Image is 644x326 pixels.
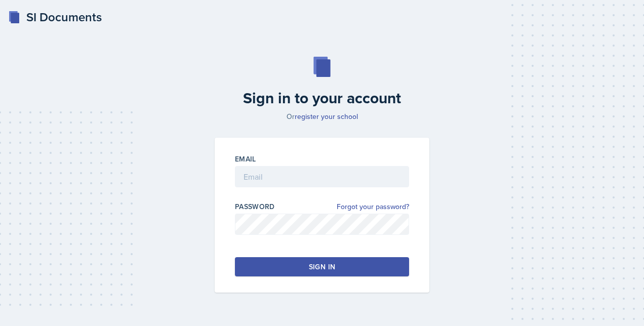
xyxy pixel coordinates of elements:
[337,201,409,212] a: Forgot your password?
[8,8,102,26] a: SI Documents
[209,111,435,121] p: Or
[235,201,275,212] label: Password
[309,262,335,272] div: Sign in
[209,89,435,107] h2: Sign in to your account
[235,166,409,187] input: Email
[235,154,256,164] label: Email
[295,111,358,121] a: register your school
[235,257,409,276] button: Sign in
